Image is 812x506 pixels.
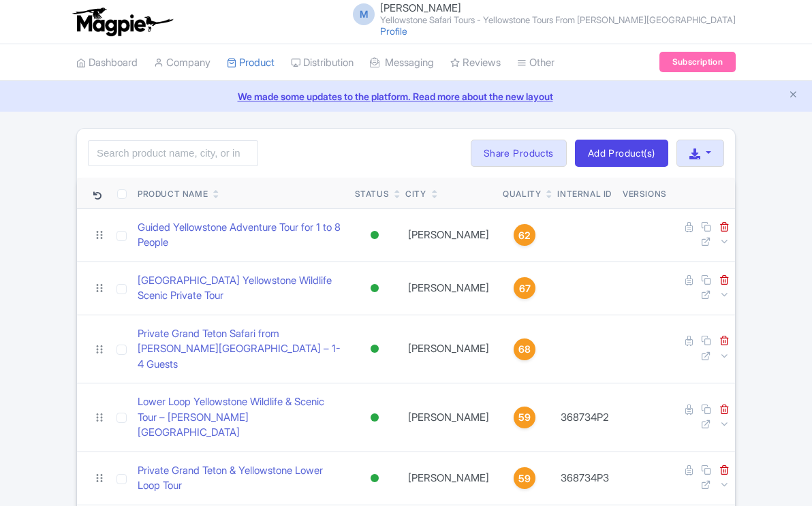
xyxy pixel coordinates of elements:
a: Share Products [471,140,567,167]
a: 62 [503,224,546,246]
span: [PERSON_NAME] [380,1,461,14]
a: Private Grand Teton & Yellowstone Lower Loop Tour [138,463,344,494]
th: Versions [617,178,672,209]
td: [PERSON_NAME] [400,262,497,315]
a: Subscription [659,52,736,72]
a: Guided Yellowstone Adventure Tour for 1 to 8 People [138,220,344,251]
td: [PERSON_NAME] [400,452,497,505]
a: Profile [380,25,407,37]
span: 67 [519,281,531,296]
div: Active [368,408,381,428]
a: [GEOGRAPHIC_DATA] Yellowstone Wildlife Scenic Private Tour [138,273,344,304]
a: We made some updates to the platform. Read more about the new layout [8,89,804,104]
a: 59 [503,467,546,489]
div: Active [368,339,381,359]
div: City [405,188,426,200]
a: M [PERSON_NAME] Yellowstone Safari Tours - Yellowstone Tours From [PERSON_NAME][GEOGRAPHIC_DATA] [345,3,736,25]
td: [PERSON_NAME] [400,208,497,262]
a: Distribution [291,44,354,82]
td: 368734P2 [552,383,617,452]
span: 68 [518,342,531,357]
span: M [353,3,375,25]
a: Product [227,44,275,82]
button: Close announcement [788,88,798,104]
td: [PERSON_NAME] [400,383,497,452]
input: Search product name, city, or interal id [88,140,258,166]
a: Private Grand Teton Safari from [PERSON_NAME][GEOGRAPHIC_DATA] – 1-4 Guests [138,326,344,373]
a: 68 [503,338,546,360]
td: [PERSON_NAME] [400,315,497,383]
small: Yellowstone Safari Tours - Yellowstone Tours From [PERSON_NAME][GEOGRAPHIC_DATA] [380,16,736,25]
span: 62 [518,228,531,243]
a: Dashboard [76,44,138,82]
th: Internal ID [552,178,617,209]
a: Reviews [450,44,501,82]
div: Quality [503,188,541,200]
div: Active [368,225,381,245]
a: Add Product(s) [575,140,668,167]
a: Messaging [370,44,434,82]
a: 67 [503,277,546,299]
span: 59 [518,471,531,486]
a: Company [154,44,210,82]
div: Product Name [138,188,208,200]
a: Other [517,44,555,82]
td: 368734P3 [552,452,617,505]
span: 59 [518,410,531,425]
a: Lower Loop Yellowstone Wildlife & Scenic Tour – [PERSON_NAME][GEOGRAPHIC_DATA] [138,394,344,441]
div: Active [368,469,381,488]
div: Active [368,279,381,298]
a: 59 [503,407,546,428]
img: logo-ab69f6fb50320c5b225c76a69d11143b.png [69,7,175,37]
div: Status [355,188,390,200]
